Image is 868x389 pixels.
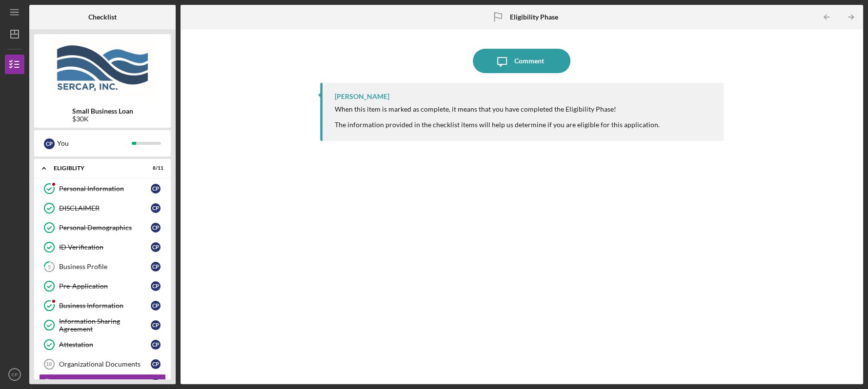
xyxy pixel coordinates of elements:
div: C P [151,281,161,291]
div: C P [151,320,161,330]
div: Organizational Documents [59,360,151,368]
a: AttestationCP [39,335,166,354]
div: Comment [514,49,544,73]
div: $30K [72,115,133,123]
div: Attestation [59,341,151,349]
div: Information Sharing Agreement [59,317,151,333]
div: C P [151,359,161,369]
div: C P [151,340,161,350]
div: Business Information [59,302,151,310]
div: C P [151,262,161,272]
b: Small Business Loan [72,107,133,115]
button: Comment [473,49,570,73]
a: 5Business ProfileCP [39,257,166,276]
div: ID Verification [59,243,151,251]
a: Personal InformationCP [39,179,166,198]
a: 10Organizational DocumentsCP [39,354,166,374]
div: Personal Demographics [59,224,151,232]
div: When this item is marked as complete, it means that you have completed the Eligibility Phase! The... [335,105,660,129]
a: DISCLAIMERCP [39,198,166,218]
img: Product logo [34,39,171,97]
div: C P [151,203,161,213]
div: [PERSON_NAME] [335,93,389,100]
div: You [57,135,132,152]
a: Information Sharing AgreementCP [39,315,166,335]
div: C P [151,301,161,311]
button: CP [5,365,24,384]
div: 8 / 11 [146,165,163,171]
div: C P [151,379,161,389]
div: C P [151,223,161,233]
div: DISCLAIMER [59,204,151,212]
b: Checklist [88,13,117,21]
a: ID VerificationCP [39,237,166,257]
a: Pre-ApplicationCP [39,276,166,296]
a: Business InformationCP [39,296,166,315]
div: Pre-Application [59,282,151,290]
div: C P [151,184,161,194]
div: Eligiblity [54,165,139,171]
tspan: 10 [46,361,52,367]
div: C P [151,242,161,252]
div: C P [44,138,55,149]
text: CP [11,372,18,377]
a: Personal DemographicsCP [39,218,166,237]
div: Business Profile [59,263,151,271]
tspan: 5 [48,264,51,270]
div: Personal Information [59,185,151,193]
b: Eligibility Phase [510,13,558,21]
